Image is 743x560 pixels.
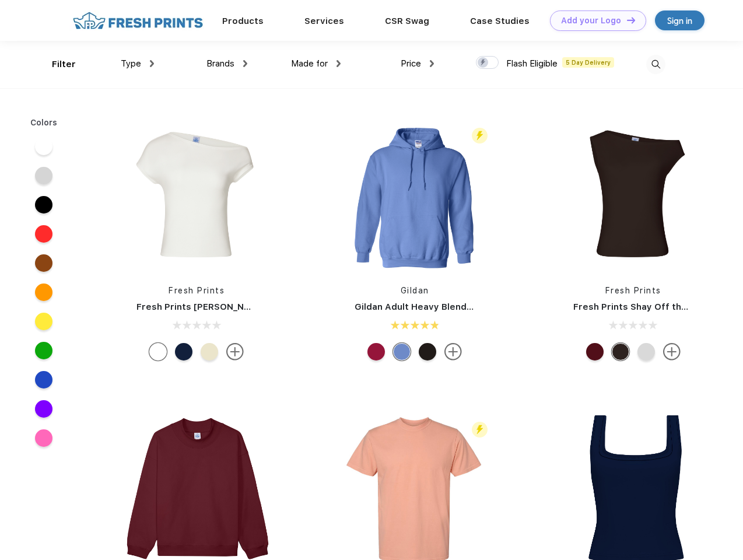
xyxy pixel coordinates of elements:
img: more.svg [663,343,681,360]
div: Carolina Blue [393,343,411,360]
img: more.svg [226,343,244,360]
img: flash_active_toggle.svg [472,422,488,437]
a: Services [304,16,344,26]
div: Brown [612,343,629,360]
img: dropdown.png [337,60,341,67]
img: flash_active_toggle.svg [472,128,488,143]
img: func=resize&h=266 [337,118,492,273]
a: Products [222,16,264,26]
a: Fresh Prints [PERSON_NAME] Off the Shoulder Top [136,302,363,312]
div: Sign in [667,14,692,27]
img: func=resize&h=266 [556,118,711,273]
div: Antiq Cherry Red [367,343,385,360]
div: Yellow [201,343,218,360]
img: more.svg [444,343,462,360]
img: desktop_search.svg [646,55,665,74]
a: Gildan Adult Heavy Blend 8 Oz. 50/50 Hooded Sweatshirt [355,302,609,312]
div: White [149,343,167,360]
img: dropdown.png [150,60,154,67]
a: Sign in [655,10,705,30]
div: Ash Grey [637,343,655,360]
img: DT [627,17,635,23]
span: Price [401,58,421,69]
span: Type [121,58,141,69]
div: Colors [22,117,66,129]
a: Fresh Prints [169,286,225,295]
a: Gildan [401,286,429,295]
div: Dark Chocolate [419,343,436,360]
div: Navy [175,343,192,360]
a: CSR Swag [385,16,429,26]
div: Add your Logo [561,16,621,26]
div: Filter [52,58,76,71]
div: Burgundy [586,343,604,360]
img: dropdown.png [430,60,434,67]
a: Fresh Prints [605,286,661,295]
img: func=resize&h=266 [119,118,274,273]
span: 5 Day Delivery [562,57,614,68]
span: Made for [291,58,328,69]
img: fo%20logo%202.webp [69,10,206,31]
img: dropdown.png [243,60,247,67]
span: Flash Eligible [506,58,558,69]
span: Brands [206,58,234,69]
